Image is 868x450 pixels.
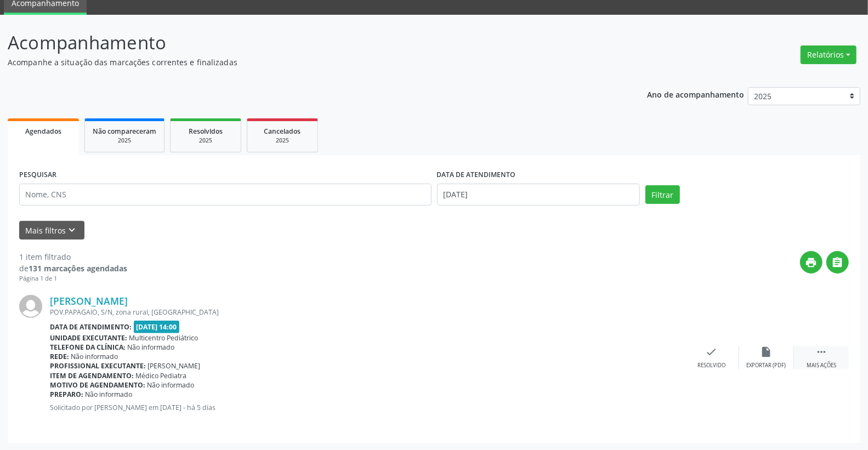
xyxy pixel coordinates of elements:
i:  [815,346,827,358]
b: Data de atendimento: [50,322,132,332]
span: Não informado [86,390,133,399]
span: Não compareceram [93,127,156,136]
span: Não informado [147,380,195,390]
div: Página 1 de 1 [19,274,127,283]
i: print [805,257,818,269]
i:  [832,257,844,269]
button: Mais filtroskeyboard_arrow_down [19,221,84,240]
i: check [706,346,718,358]
label: DATA DE ATENDIMENTO [437,167,516,184]
div: de [19,263,127,274]
span: Médico Pediatra [136,371,187,380]
b: Profissional executante: [50,361,146,371]
b: Telefone da clínica: [50,343,126,352]
span: Não informado [128,343,175,352]
span: Cancelados [264,127,301,136]
b: Item de agendamento: [50,371,134,380]
button: Relatórios [801,45,856,64]
div: POV.PAPAGAIO, S/N, zona rural, [GEOGRAPHIC_DATA] [50,307,684,317]
i: insert_drive_file [761,346,773,358]
span: Resolvidos [189,127,223,136]
div: Mais ações [807,362,836,369]
button:  [826,251,849,274]
div: 2025 [93,136,156,145]
a: [PERSON_NAME] [50,295,128,307]
p: Solicitado por [PERSON_NAME] em [DATE] - há 5 dias [50,403,684,412]
button: Filtrar [645,185,680,204]
span: Não informado [71,352,118,361]
input: Nome, CNS [19,184,432,206]
label: PESQUISAR [19,167,56,184]
b: Motivo de agendamento: [50,380,145,390]
div: Resolvido [697,362,725,369]
i: keyboard_arrow_down [66,224,78,236]
b: Preparo: [50,390,83,399]
p: Acompanhe a situação das marcações correntes e finalizadas [8,56,605,68]
img: img [19,295,42,318]
div: 2025 [178,136,233,145]
b: Rede: [50,352,69,361]
p: Acompanhamento [8,29,605,56]
button: print [800,251,822,274]
div: 2025 [255,136,310,145]
span: Multicentro Pediátrico [129,333,198,343]
span: [DATE] 14:00 [134,321,180,333]
p: Ano de acompanhamento [647,87,744,101]
span: [PERSON_NAME] [148,361,201,371]
div: Exportar (PDF) [747,362,786,369]
b: Unidade executante: [50,333,127,343]
div: 1 item filtrado [19,251,127,263]
strong: 131 marcações agendadas [29,263,127,274]
span: Agendados [25,127,61,136]
input: Selecione um intervalo [437,184,640,206]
